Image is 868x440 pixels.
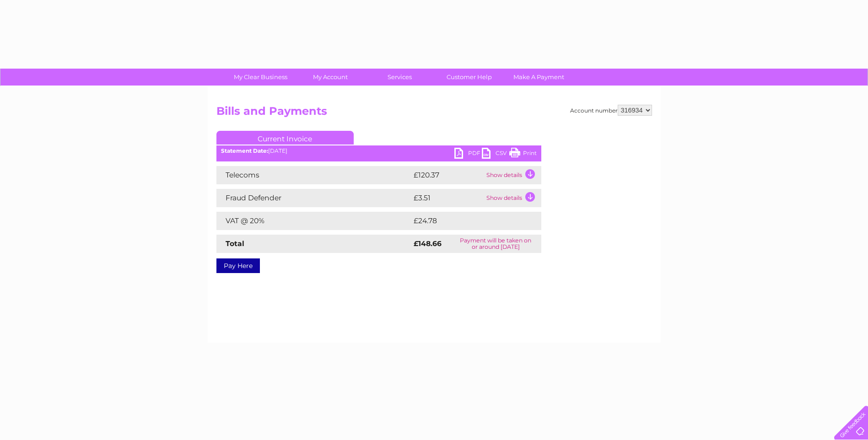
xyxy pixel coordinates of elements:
td: Fraud Defender [216,189,411,207]
a: Customer Help [431,69,507,86]
a: Current Invoice [216,131,354,145]
td: Show details [484,166,541,184]
a: Services [362,69,437,86]
td: Telecoms [216,166,411,184]
a: Make A Payment [501,69,577,86]
td: Payment will be taken on or around [DATE] [450,235,541,253]
a: My Clear Business [223,69,298,86]
strong: £148.66 [414,239,442,248]
td: £24.78 [411,212,523,230]
td: Show details [484,189,541,207]
a: CSV [482,148,509,161]
a: My Account [292,69,368,86]
a: Print [509,148,537,161]
td: £3.51 [411,189,484,207]
div: [DATE] [216,148,541,154]
td: VAT @ 20% [216,212,411,230]
strong: Total [226,239,244,248]
b: Statement Date: [221,147,268,154]
a: PDF [454,148,482,161]
a: Pay Here [216,258,260,273]
div: Account number [570,105,652,116]
td: £120.37 [411,166,484,184]
h2: Bills and Payments [216,105,652,122]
